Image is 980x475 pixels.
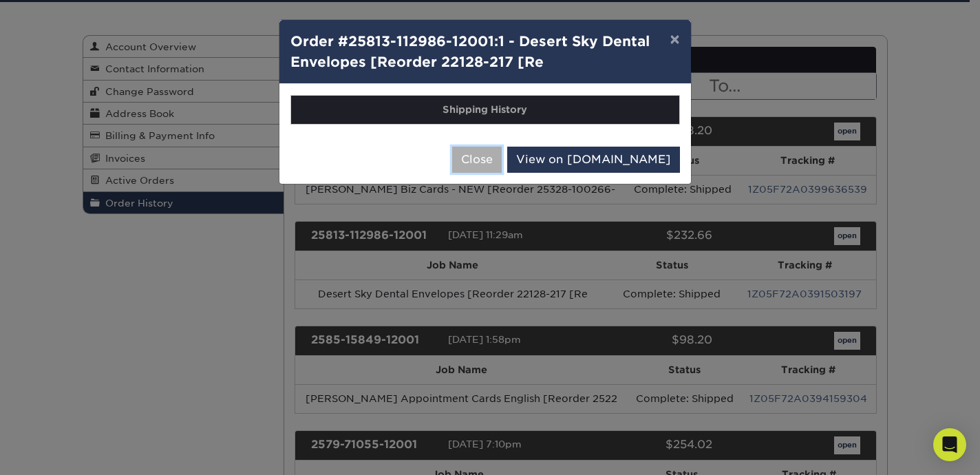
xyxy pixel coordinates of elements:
button: × [659,20,690,59]
a: View on [DOMAIN_NAME] [507,147,680,173]
h4: Order #25813-112986-12001:1 - Desert Sky Dental Envelopes [Reorder 22128-217 [Re [290,31,680,72]
button: Close [452,147,502,173]
div: Open Intercom Messenger [933,428,966,461]
th: Shipping History [291,96,679,124]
